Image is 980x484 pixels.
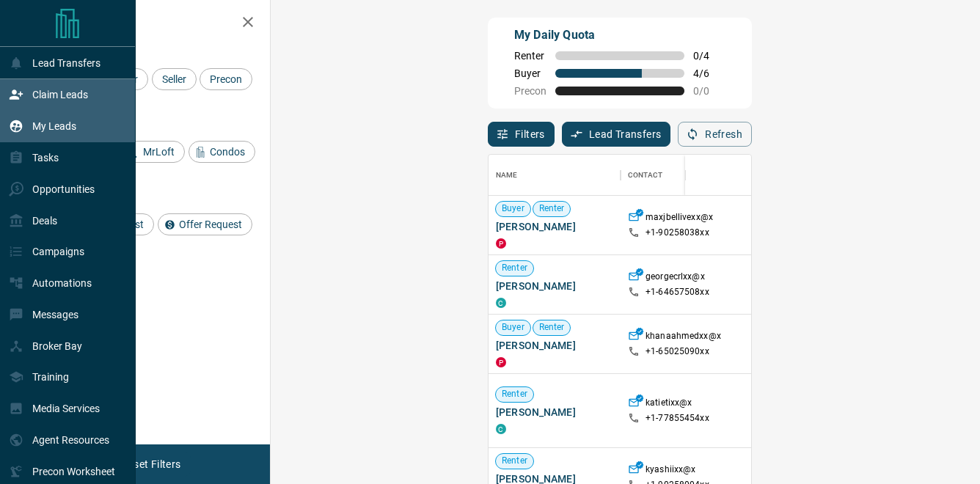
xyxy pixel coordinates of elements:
span: Renter [533,321,571,334]
span: 4 / 6 [693,67,725,79]
span: Renter [496,455,533,467]
span: Precon [205,73,247,85]
span: [PERSON_NAME] [496,279,613,293]
p: +1- 77855454xx [646,412,709,425]
div: Contact [621,155,738,196]
div: Offer Request [158,213,252,235]
div: property.ca [496,357,506,367]
span: Renter [496,262,533,274]
p: +1- 90258038xx [646,227,709,239]
div: Name [489,155,621,196]
span: [PERSON_NAME] [496,405,613,419]
div: Name [496,155,518,196]
p: +1- 64657508xx [646,286,709,298]
div: MrLoft [122,141,185,163]
div: property.ca [496,238,506,249]
button: Filters [488,122,555,147]
p: georgecrlxx@x [646,271,705,286]
div: condos.ca [496,298,506,308]
span: Condos [205,146,250,158]
span: MrLoft [138,146,180,158]
p: My Daily Quota [514,26,725,44]
p: khanaahmedxx@x [646,330,721,345]
button: Lead Transfers [562,122,671,147]
span: Buyer [496,202,530,215]
span: Renter [533,202,571,215]
span: Renter [496,388,533,400]
h2: Filters [47,15,255,32]
p: kyashiixx@x [646,463,695,479]
span: Buyer [514,67,546,79]
div: Seller [152,68,197,90]
div: Precon [200,68,252,90]
span: Precon [514,85,546,97]
p: maxjbellivexx@x [646,211,713,227]
span: Seller [157,73,191,85]
span: [PERSON_NAME] [496,338,613,353]
p: katietixx@x [646,397,692,412]
div: condos.ca [496,424,506,434]
span: Buyer [496,321,530,334]
span: 0 / 4 [693,50,725,62]
span: Offer Request [174,219,247,230]
button: Refresh [678,122,752,147]
div: Contact [628,155,662,196]
div: Condos [189,141,255,163]
span: 0 / 0 [693,85,725,97]
span: Renter [514,50,546,62]
span: [PERSON_NAME] [496,219,613,234]
button: Reset Filters [111,452,190,477]
p: +1- 65025090xx [646,345,709,358]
